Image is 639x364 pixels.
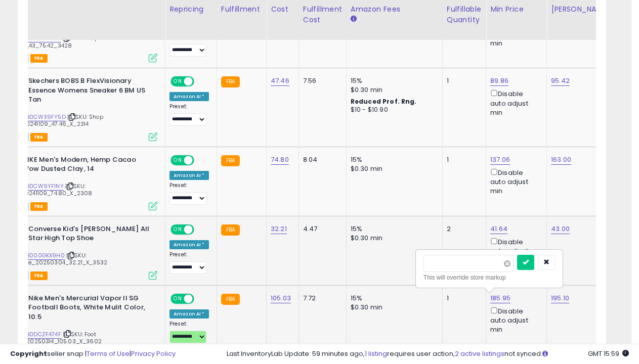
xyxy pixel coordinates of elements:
a: 32.21 [271,224,287,234]
div: Disable auto adjust min [490,167,539,196]
div: ASIN: [6,294,157,357]
div: 1 [447,294,478,303]
strong: Copyright [10,349,47,358]
a: 43.00 [551,224,570,234]
div: seller snap | | [10,349,176,359]
div: Repricing [169,4,212,15]
div: Fulfillment [221,4,262,15]
a: 195.10 [551,293,569,303]
div: 15% [351,76,435,85]
span: | SKU: Nike_20241109_74.80_X_2308 [6,182,92,197]
span: ON [172,294,184,303]
div: 7.72 [303,294,338,303]
a: B0DCZF474F [26,330,61,339]
span: OFF [193,225,209,234]
div: Preset: [169,251,209,274]
span: | SKU: Shop WSS_X_43_75.42_3428 [6,34,98,49]
a: 95.42 [551,76,570,86]
a: 137.06 [490,155,510,165]
b: Reduced Prof. Rng. [351,97,417,106]
span: | SKU: Shop WSS_20241109_47.46_X_2314 [6,113,103,128]
span: 2025-10-11 15:59 GMT [588,349,629,358]
div: ASIN: [6,224,157,279]
div: $0.30 min [351,85,435,95]
div: ASIN: [6,155,157,209]
a: 74.80 [271,155,289,165]
span: FBA [30,202,48,211]
div: $0.30 min [351,164,435,173]
div: 1 [447,76,478,85]
a: Privacy Policy [131,349,176,358]
span: FBA [30,133,48,142]
small: FBA [221,76,240,87]
div: 15% [351,155,435,164]
div: 15% [351,294,435,303]
div: Amazon AI * [169,240,209,249]
div: Amazon AI * [169,309,209,318]
div: Fulfillment Cost [303,4,342,25]
div: Disable auto adjust min [490,88,539,117]
div: Preset: [169,182,209,205]
div: $0.30 min [351,234,435,243]
span: OFF [193,294,209,303]
div: 8.04 [303,155,338,164]
small: FBA [221,294,240,305]
small: Amazon Fees. [351,15,357,24]
span: ON [172,156,184,164]
div: Fulfillable Quantity [447,4,482,25]
div: $0.30 min [351,303,435,312]
b: NIKE Men's Modern, Hemp Cacao Wow Dusted Clay, 14 [22,155,145,176]
a: 163.00 [551,155,571,165]
div: ASIN: [6,76,157,140]
div: Preset: [169,321,209,350]
div: 15% [351,224,435,234]
div: 1 [447,155,478,164]
div: 7.56 [303,76,338,85]
span: OFF [193,156,209,164]
div: This will override store markup [423,272,555,283]
b: Nike Men's Mercurial Vapor II SG Football Boots, White Mulit Color, 10.5 [28,294,151,325]
a: B000GKX9H0 [26,251,65,260]
a: B0CW39FY5D [26,113,66,121]
span: FBA [30,271,48,280]
b: Converse Kid's [PERSON_NAME] All Star High Top Shoe [28,224,151,246]
a: 185.95 [490,293,510,303]
a: 47.46 [271,76,289,86]
a: 41.64 [490,224,507,234]
b: Skechers BOBS B FlexVisionary Essence Womens Sneaker 6 BM US Tan [28,76,151,107]
span: ON [172,225,184,234]
div: $10 - $10.90 [351,106,435,114]
div: 4.47 [303,224,338,234]
span: FBA [30,54,48,63]
div: Preset: [169,103,209,126]
div: Amazon AI * [169,92,209,101]
div: Last InventoryLab Update: 59 minutes ago, requires user action, not synced. [227,349,629,359]
a: B0CW9YF1NY [26,182,64,191]
span: OFF [193,77,209,86]
small: FBA [221,155,240,166]
div: Amazon AI * [169,171,209,180]
div: Preset: [169,34,209,57]
small: FBA [221,224,240,236]
div: Cost [271,4,294,15]
a: Terms of Use [87,349,130,358]
div: Disable auto adjust min [490,236,539,265]
div: Min Price [490,4,542,15]
div: Title [3,4,161,15]
a: 2 active listings [455,349,504,358]
span: ON [172,77,184,86]
div: [PERSON_NAME] [551,4,611,15]
a: 105.03 [271,293,291,303]
a: 89.86 [490,76,508,86]
span: | SKU: Converse_20250304_32.21_X_3532 [6,251,107,266]
div: 2 [447,224,478,234]
div: Amazon Fees [351,4,438,15]
div: Disable auto adjust min [490,305,539,335]
a: 1 listing [365,349,387,358]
